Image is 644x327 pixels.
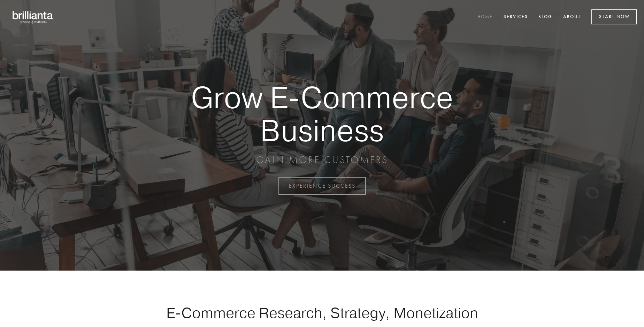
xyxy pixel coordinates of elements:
a: Services [499,11,532,23]
a: About [559,11,585,23]
img: brillianta - research, strategy, marketing [7,7,59,27]
a: EXPERIENCE SUCCESS [278,177,366,195]
a: Home [473,11,497,23]
h1: E-Commerce Research, Strategy, Monetization [144,304,500,321]
a: Start Now [591,9,637,24]
a: Blog [534,11,557,23]
strong: Grow E-Commerce Business [167,81,477,147]
p: GAIN MORE CUSTOMERS [167,154,477,166]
